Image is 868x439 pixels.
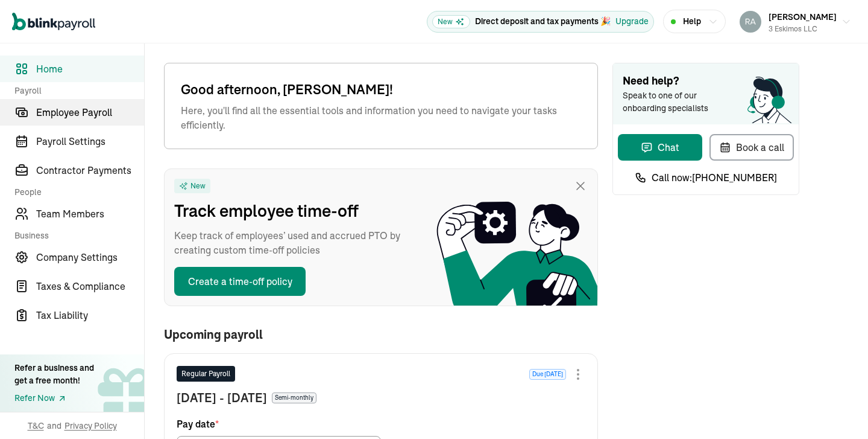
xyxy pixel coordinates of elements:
[177,389,267,407] span: [DATE] - [DATE]
[652,170,777,185] span: Call now: [PHONE_NUMBER]
[808,381,868,439] iframe: Chat Widget
[174,267,306,296] button: Create a time-off policy
[623,89,725,115] span: Speak to one of our onboarding specialists
[64,420,117,432] span: Privacy Policy
[181,80,581,100] span: Good afternoon, [PERSON_NAME]!
[12,4,95,39] nav: Global
[36,279,144,293] span: Taxes & Compliance
[28,420,44,432] span: T&C
[14,362,94,387] div: Refer a business and get a free month!
[174,228,415,257] span: Keep track of employees’ used and accrued PTO by creating custom time-off policies
[181,103,581,132] span: Here, you'll find all the essential tools and information you need to navigate your tasks efficie...
[36,62,144,76] span: Home
[36,134,144,149] span: Payroll Settings
[769,24,837,34] div: 3 Eskimos LLC
[164,328,263,341] span: Upcoming payroll
[14,392,94,405] a: Refer Now
[641,140,679,155] div: Chat
[14,229,137,242] span: Business
[663,10,726,33] button: Help
[735,7,856,37] button: [PERSON_NAME]3 Eskimos LLC
[719,140,784,155] div: Book a call
[683,15,701,28] span: Help
[475,15,611,28] p: Direct deposit and tax payments 🎉
[432,15,470,28] span: New
[618,134,702,161] button: Chat
[181,368,230,379] span: Regular Payroll
[623,73,789,89] span: Need help?
[174,198,415,223] span: Track employee time-off
[272,393,316,403] span: Semi-monthly
[36,207,144,221] span: Team Members
[36,105,144,120] span: Employee Payroll
[36,308,144,322] span: Tax Liability
[14,186,137,198] span: People
[615,15,649,28] button: Upgrade
[529,369,566,380] span: Due [DATE]
[177,417,219,431] span: Pay date
[709,134,794,161] button: Book a call
[769,11,837,22] span: [PERSON_NAME]
[36,163,144,178] span: Contractor Payments
[190,181,206,191] span: New
[36,250,144,264] span: Company Settings
[14,85,137,97] span: Payroll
